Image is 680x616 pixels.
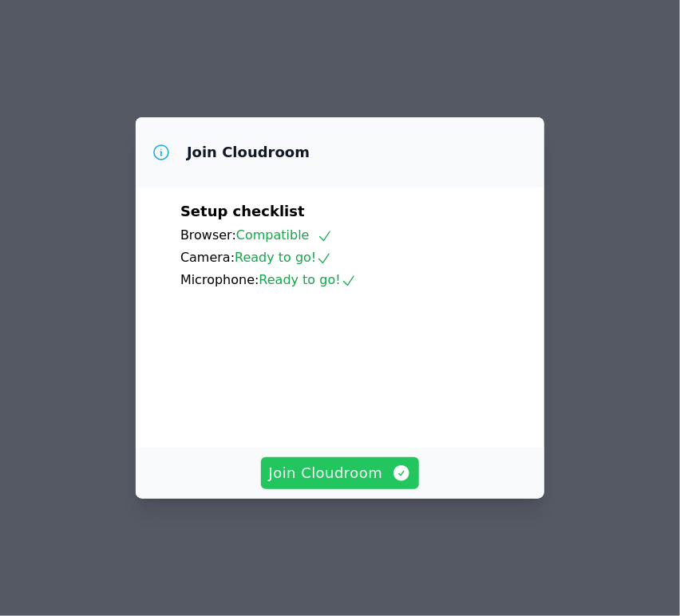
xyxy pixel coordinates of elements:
[180,250,235,265] span: Camera:
[236,227,333,243] span: Compatible
[180,203,305,219] span: Setup checklist
[261,457,420,489] button: Join Cloudroom
[180,227,236,243] span: Browser:
[180,272,259,287] span: Microphone:
[259,272,357,287] span: Ready to go!
[269,462,412,484] span: Join Cloudroom
[187,143,310,162] h3: Join Cloudroom
[235,250,332,265] span: Ready to go!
